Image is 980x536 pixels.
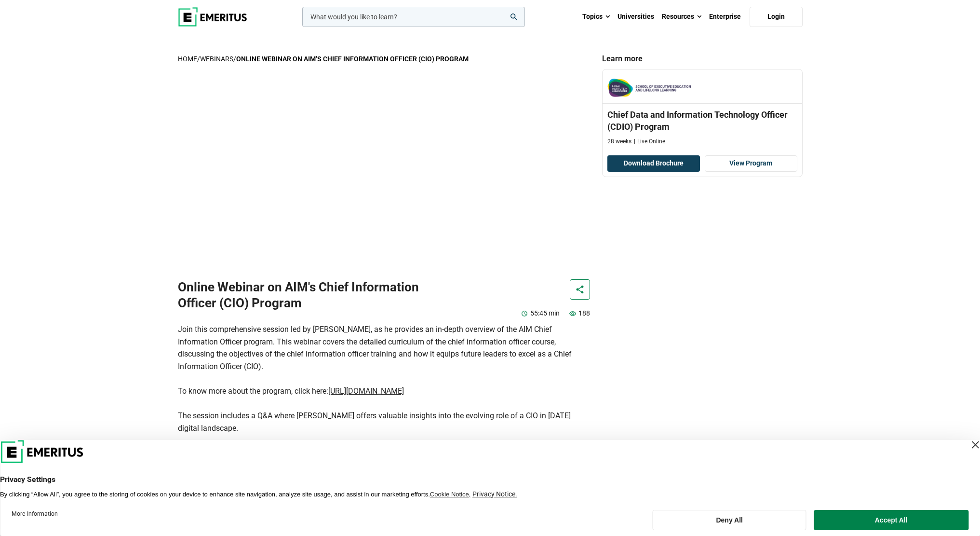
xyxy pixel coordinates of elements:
[602,54,803,64] p: Learn more
[178,55,197,63] a: home
[607,155,700,172] button: Download Brochure
[607,137,631,146] p: 28 weeks
[178,54,591,64] p: / /
[302,7,525,27] input: woocommerce-product-search-field-0
[569,303,590,323] p: 188
[705,155,797,172] a: View Program
[236,55,469,63] strong: Online Webinar on AIM’s Chief Information Officer (CIO) Program
[603,69,802,151] a: The Asian Institute of Management Chief Data and Information Technology Officer (CDIO) Program 28...
[200,55,233,63] a: Webinars
[328,386,404,396] a: [URL][DOMAIN_NAME]
[178,74,591,267] iframe: YouTube video player
[607,109,797,133] h3: Chief Data and Information Technology Officer (CDIO) Program
[607,77,691,98] img: The Asian Institute of Management
[750,7,803,27] a: Login
[178,279,449,311] h1: Online Webinar on AIM's Chief Information Officer (CIO) Program
[521,303,560,323] p: 55:45 min
[634,137,665,146] p: Live Online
